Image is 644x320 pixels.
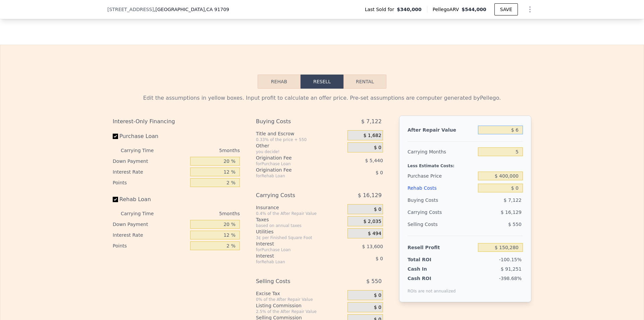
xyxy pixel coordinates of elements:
[113,94,531,102] div: Edit the assumptions in yellow boxes. Input profit to calculate an offer price. Pre-set assumptio...
[154,6,229,13] span: , [GEOGRAPHIC_DATA]
[508,222,522,227] span: $ 550
[523,3,537,16] button: Show Options
[256,137,345,142] div: 0.33% of the price + 550
[256,189,331,201] div: Carrying Costs
[408,158,523,170] div: Less Estimate Costs:
[366,275,382,287] span: $ 550
[256,297,345,302] div: 0% of the After Repair Value
[256,223,345,228] div: based on annual taxes
[374,292,381,299] span: $ 0
[113,219,187,230] div: Down Payment
[113,167,187,177] div: Interest Rate
[408,124,475,136] div: After Repair Value
[256,204,345,211] div: Insurance
[256,142,345,149] div: Other
[408,206,449,218] div: Carrying Costs
[365,6,397,13] span: Last Sold for
[256,149,345,154] div: you decide!
[376,170,383,175] span: $ 0
[113,156,187,167] div: Down Payment
[376,256,383,261] span: $ 0
[343,75,386,89] button: Rental
[256,275,331,287] div: Selling Costs
[258,75,301,89] button: Rehab
[358,189,382,201] span: $ 16,129
[408,266,449,272] div: Cash In
[494,3,518,15] button: SAVE
[167,145,240,156] div: 5 months
[408,282,456,294] div: ROIs are not annualized
[256,228,345,235] div: Utilities
[256,259,331,265] div: for Rehab Loan
[256,154,331,161] div: Origination Fee
[408,194,475,206] div: Buying Costs
[256,235,345,240] div: 3¢ per Finished Square Foot
[121,145,164,156] div: Carrying Time
[113,130,187,142] label: Purchase Loan
[363,133,381,139] span: $ 1,682
[397,6,422,13] span: $340,000
[374,207,381,213] span: $ 0
[256,161,331,167] div: for Purchase Loan
[256,216,345,223] div: Taxes
[501,266,522,272] span: $ 91,251
[408,182,475,194] div: Rehab Costs
[256,211,345,216] div: 0.4% of the After Repair Value
[408,241,475,254] div: Resell Profit
[256,130,345,137] div: Title and Escrow
[256,167,331,173] div: Origination Fee
[256,173,331,179] div: for Rehab Loan
[167,208,240,219] div: 5 months
[113,240,187,251] div: Points
[408,170,475,182] div: Purchase Price
[362,244,383,249] span: $ 13,600
[368,231,381,237] span: $ 494
[256,116,331,128] div: Buying Costs
[301,75,343,89] button: Resell
[256,290,345,297] div: Excise Tax
[113,116,240,128] div: Interest-Only Financing
[365,158,383,163] span: $ 5,440
[499,257,522,262] span: -100.15%
[408,146,475,158] div: Carrying Months
[408,275,456,282] div: Cash ROI
[256,253,331,259] div: Interest
[374,145,381,151] span: $ 0
[501,210,522,215] span: $ 16,129
[408,218,475,230] div: Selling Costs
[113,197,118,202] input: Rehab Loan
[256,309,345,314] div: 2.5% of the After Repair Value
[504,197,522,203] span: $ 7,122
[107,6,154,13] span: [STREET_ADDRESS]
[433,6,462,13] span: Pellego ARV
[113,134,118,139] input: Purchase Loan
[256,240,331,247] div: Interest
[499,276,522,281] span: -398.68%
[113,177,187,188] div: Points
[363,219,381,225] span: $ 2,035
[113,230,187,240] div: Interest Rate
[256,302,345,309] div: Listing Commission
[361,116,382,128] span: $ 7,122
[462,7,486,12] span: $544,000
[374,305,381,311] span: $ 0
[408,256,449,263] div: Total ROI
[113,193,187,205] label: Rehab Loan
[256,247,331,253] div: for Purchase Loan
[121,208,164,219] div: Carrying Time
[205,7,229,12] span: , CA 91709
